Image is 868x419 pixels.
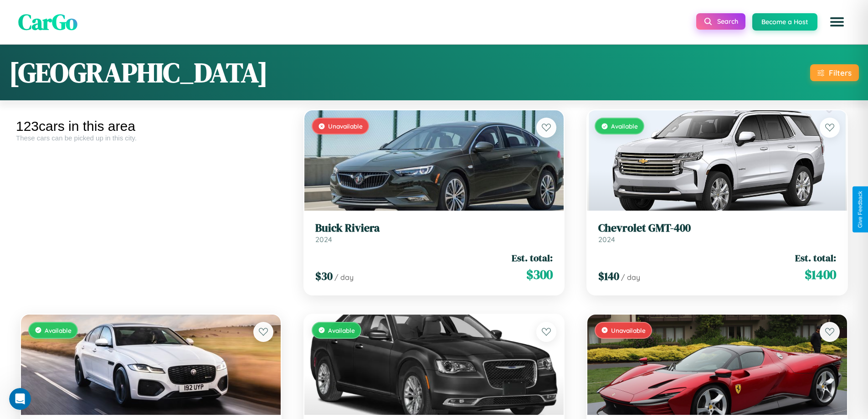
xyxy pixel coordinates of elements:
div: Give Feedback [857,191,863,228]
span: Available [611,122,638,130]
h3: Chevrolet GMT-400 [598,222,836,235]
span: Unavailable [611,326,646,334]
h1: [GEOGRAPHIC_DATA] [9,54,268,91]
div: 123 cars in this area [16,119,286,134]
a: Buick Riviera2024 [315,222,553,244]
h3: Buick Riviera [315,222,553,235]
div: Filters [829,68,852,78]
span: / day [334,273,354,282]
div: These cars can be picked up in this city. [16,134,286,142]
span: Est. total: [512,251,553,264]
span: Search [717,17,738,26]
span: $ 30 [315,269,333,284]
span: / day [621,273,640,282]
span: Available [45,326,72,334]
a: Chevrolet GMT-4002024 [598,222,836,244]
button: Filters [810,64,859,81]
span: Available [328,326,355,334]
span: Est. total: [795,251,836,264]
span: 2024 [315,235,332,244]
button: Search [696,13,745,30]
iframe: Intercom live chat [9,388,31,410]
span: $ 140 [598,269,619,284]
span: $ 300 [526,265,553,284]
span: Unavailable [328,122,363,130]
span: CarGo [18,7,77,37]
span: $ 1400 [805,265,836,284]
button: Become a Host [752,13,817,31]
button: Open menu [824,9,850,35]
span: 2024 [598,235,615,244]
